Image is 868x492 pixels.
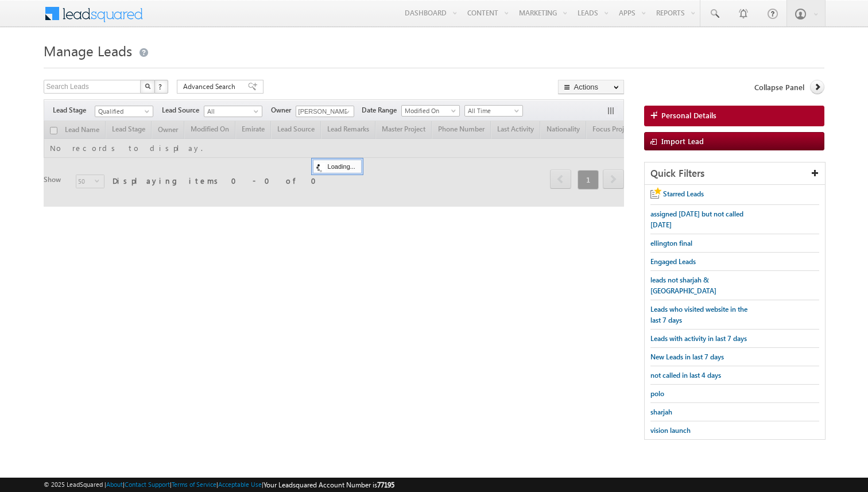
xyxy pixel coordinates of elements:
div: Loading... [313,160,362,173]
span: Qualified [95,106,150,117]
span: ellington final [650,239,692,247]
a: Contact Support [125,481,170,488]
img: Search [145,83,150,89]
a: Modified On [401,105,460,117]
div: Quick Filters [645,162,825,185]
span: Leads who visited website in the last 7 days [650,305,747,324]
button: Actions [558,80,624,94]
span: leads not sharjah & [GEOGRAPHIC_DATA] [650,276,716,295]
span: All Time [465,106,520,116]
a: Qualified [95,106,153,117]
span: Starred Leads [663,189,704,198]
a: Personal Details [644,106,824,126]
span: vision launch [650,426,691,435]
span: polo [650,389,664,398]
span: New Leads in last 7 days [650,352,724,361]
span: ? [158,82,164,91]
span: Owner [271,105,296,115]
span: Your Leadsquared Account Number is [263,481,394,489]
span: not called in last 4 days [650,371,721,379]
span: assigned [DATE] but not called [DATE] [650,210,743,229]
span: © 2025 LeadSquared | | | | | [44,479,394,490]
a: All Time [464,105,523,117]
span: 77195 [377,481,394,489]
span: Lead Source [162,105,204,115]
span: Date Range [362,105,401,115]
a: All [204,106,262,117]
span: Lead Stage [53,105,95,115]
a: Acceptable Use [218,481,262,488]
a: About [106,481,123,488]
span: Leads with activity in last 7 days [650,334,747,343]
span: Import Lead [661,136,704,146]
span: sharjah [650,408,672,416]
span: Engaged Leads [650,257,696,266]
span: Manage Leads [44,41,132,60]
span: Personal Details [661,110,716,121]
span: All [204,106,259,117]
a: Show All Items [339,106,353,118]
button: ? [154,80,168,94]
span: Advanced Search [183,82,239,92]
input: Type to Search [296,106,354,117]
a: Terms of Service [172,481,216,488]
span: Collapse Panel [754,82,804,92]
span: Modified On [402,106,456,116]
